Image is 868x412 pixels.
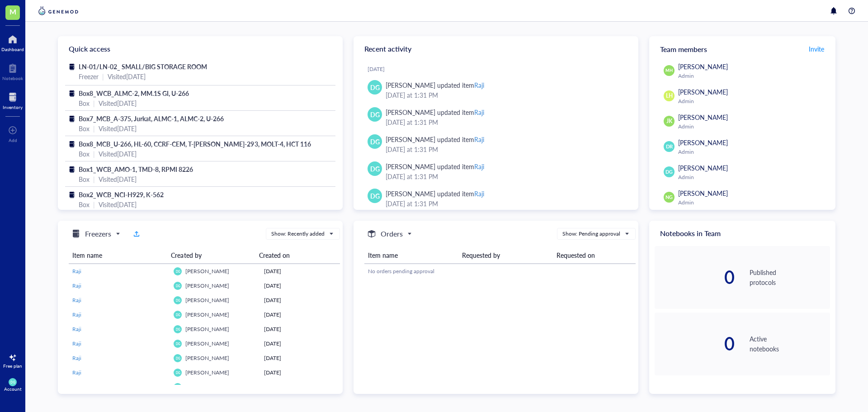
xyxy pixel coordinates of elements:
[72,369,81,376] span: Raji
[72,325,166,333] a: Raji
[79,190,164,199] span: Box2_WCB_NCI-H929, K-562
[175,298,180,302] span: DG
[386,107,484,117] div: [PERSON_NAME] updated item
[185,369,229,376] span: [PERSON_NAME]
[4,386,22,392] div: Account
[264,325,336,333] div: [DATE]
[93,123,95,133] div: |
[361,131,631,158] a: DG[PERSON_NAME] updated itemRaji[DATE] at 1:31 PM
[666,92,673,100] span: LH
[36,5,80,16] img: genemod-logo
[458,247,552,264] th: Requested by
[72,383,81,391] span: Raji
[678,138,728,147] span: [PERSON_NAME]
[474,135,484,144] div: Raji
[370,82,380,92] span: DG
[108,71,146,81] div: Visited [DATE]
[102,71,104,81] div: |
[3,363,22,369] div: Free plan
[386,189,484,199] div: [PERSON_NAME] updated item
[655,268,735,286] div: 0
[666,117,672,125] span: JK
[93,149,95,159] div: |
[665,168,673,175] span: DG
[79,71,99,81] div: Freezer
[72,282,166,290] a: Raji
[9,137,17,143] div: Add
[553,247,636,264] th: Requested on
[72,354,166,362] a: Raji
[665,67,672,74] span: MH
[386,161,484,171] div: [PERSON_NAME] updated item
[72,383,166,391] a: Raji
[175,270,180,273] span: DG
[264,282,336,290] div: [DATE]
[809,44,824,53] span: Invite
[370,164,380,174] span: DG
[2,61,23,81] a: Notebook
[678,148,826,156] div: Admin
[175,327,180,331] span: DG
[264,267,336,275] div: [DATE]
[10,380,15,384] span: DG
[185,267,229,275] span: [PERSON_NAME]
[1,32,24,52] a: Dashboard
[99,199,137,209] div: Visited [DATE]
[368,66,631,73] div: [DATE]
[386,171,624,181] div: [DATE] at 1:31 PM
[79,98,90,108] div: Box
[3,90,23,110] a: Inventory
[9,6,16,17] span: M
[370,137,380,147] span: DG
[79,149,90,159] div: Box
[474,162,484,171] div: Raji
[72,296,81,304] span: Raji
[79,174,90,184] div: Box
[808,42,825,56] button: Invite
[361,158,631,185] a: DG[PERSON_NAME] updated itemRaji[DATE] at 1:31 PM
[175,356,180,360] span: DG
[175,342,180,346] span: DG
[85,228,111,239] h5: Freezers
[185,354,229,362] span: [PERSON_NAME]
[665,143,673,151] span: DR
[264,296,336,304] div: [DATE]
[99,98,137,108] div: Visited [DATE]
[678,113,728,122] span: [PERSON_NAME]
[79,165,193,174] span: Box1_WCB_AMO-1, TMD-8, RPMI 8226
[185,282,229,289] span: [PERSON_NAME]
[474,81,484,90] div: Raji
[93,98,95,108] div: |
[1,47,24,52] div: Dashboard
[264,340,336,348] div: [DATE]
[678,98,826,105] div: Admin
[264,354,336,362] div: [DATE]
[649,36,835,62] div: Team members
[185,325,229,333] span: [PERSON_NAME]
[72,296,166,304] a: Raji
[72,311,81,318] span: Raji
[678,174,826,181] div: Admin
[361,76,631,104] a: DG[PERSON_NAME] updated itemRaji[DATE] at 1:31 PM
[79,199,90,209] div: Box
[386,90,624,100] div: [DATE] at 1:31 PM
[185,296,229,304] span: [PERSON_NAME]
[175,371,180,374] span: DG
[72,369,166,377] a: Raji
[368,267,632,275] div: No orders pending approval
[167,247,255,264] th: Created by
[750,267,830,287] div: Published protocols
[678,163,728,172] span: [PERSON_NAME]
[93,199,95,209] div: |
[72,282,81,289] span: Raji
[678,72,826,80] div: Admin
[175,284,180,288] span: DG
[72,340,166,348] a: Raji
[255,247,333,264] th: Created on
[474,108,484,117] div: Raji
[175,313,180,317] span: DG
[678,199,826,206] div: Admin
[79,123,90,133] div: Box
[474,189,484,198] div: Raji
[79,89,189,98] span: Box8_WCB_ALMC-2, MM.1S GI, U-266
